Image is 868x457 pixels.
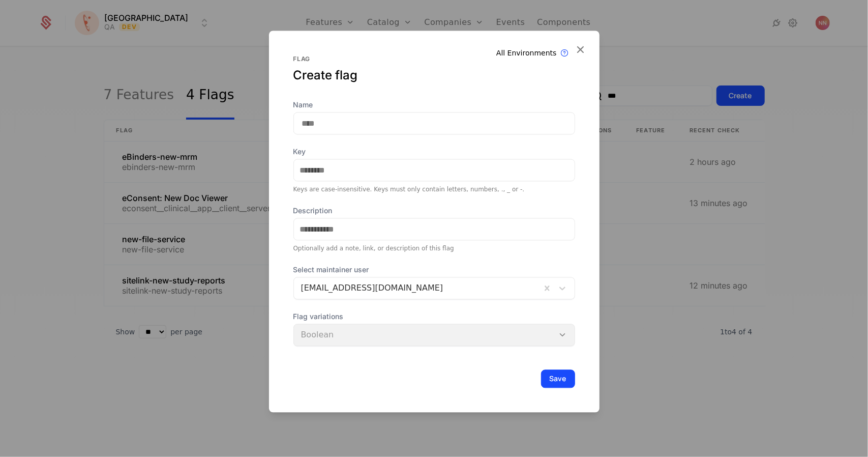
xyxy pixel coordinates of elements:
[293,186,575,194] div: Keys are case-insensitive. Keys must only contain letters, numbers, ., _ or -.
[293,265,575,275] span: Select maintainer user
[293,245,575,253] div: Optionally add a note, link, or description of this flag
[541,370,575,388] button: Save
[293,68,575,84] div: Create flag
[496,48,557,59] div: All Environments
[293,312,575,322] span: Flag variations
[293,100,575,110] label: Name
[293,206,575,216] label: Description
[293,147,575,157] label: Key
[293,55,575,64] div: Flag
